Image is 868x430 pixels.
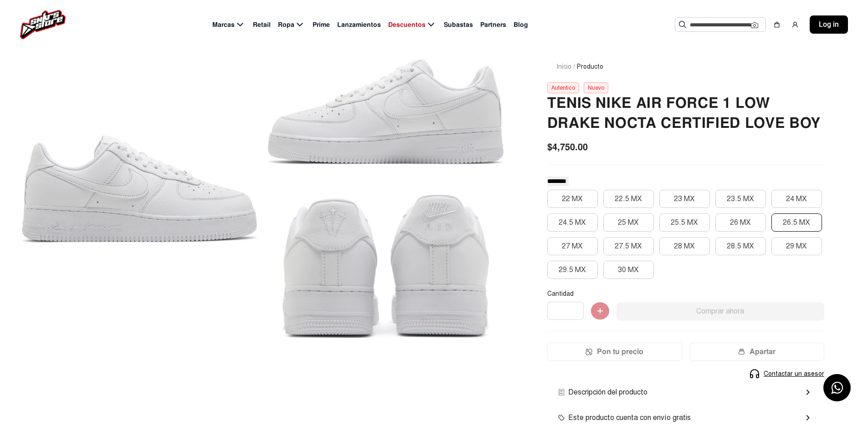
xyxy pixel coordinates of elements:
[514,20,528,30] span: Blog
[253,20,271,30] span: Retail
[591,302,609,320] img: Agregar al carrito
[547,261,598,279] button: 29.5 MX
[388,20,426,30] span: Descuentos
[573,62,575,71] span: /
[278,20,294,30] span: Ropa
[659,213,710,232] button: 25.5 MX
[586,348,592,355] img: Icon.png
[715,213,766,232] button: 26 MX
[771,213,822,232] button: 26.5 MX
[480,20,506,30] span: Partners
[547,290,824,298] p: Cantidad
[802,387,813,398] mat-icon: chevron_right
[547,140,588,154] span: $4,750.00
[771,237,822,255] button: 29 MX
[547,213,598,232] button: 24.5 MX
[212,20,235,30] span: Marcas
[556,63,571,71] a: Inicio
[558,412,691,423] span: Este producto cuenta con envío gratis
[547,237,598,255] button: 27 MX
[547,82,579,93] div: Autentico
[738,348,745,355] img: wallet-05.png
[558,389,565,395] img: envio
[679,21,686,28] img: Buscar
[547,93,824,133] h2: Tenis Nike Air Force 1 Low Drake Nocta Certified Love Boy
[764,369,824,379] span: Contactar un asesor
[659,190,710,208] button: 23 MX
[547,190,598,208] button: 22 MX
[444,20,473,30] span: Subastas
[313,20,330,30] span: Prime
[337,20,381,30] span: Lanzamientos
[773,21,781,28] img: shopping
[715,190,766,208] button: 23.5 MX
[558,387,647,398] span: Descripción del producto
[802,412,813,423] mat-icon: chevron_right
[603,237,654,255] button: 27.5 MX
[819,19,839,30] span: Log in
[603,261,654,279] button: 30 MX
[616,302,824,320] button: Comprar ahora
[791,21,799,28] img: user
[715,237,766,255] button: 28.5 MX
[584,82,608,93] div: Nuevo
[20,10,66,39] img: logo
[558,415,565,421] img: envio
[771,190,822,208] button: 24 MX
[547,343,682,361] button: Pon tu precio
[603,213,654,232] button: 25 MX
[689,343,824,361] button: Apartar
[603,190,654,208] button: 22.5 MX
[751,21,758,29] img: Cámara
[577,62,603,71] span: Producto
[659,237,710,255] button: 28 MX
